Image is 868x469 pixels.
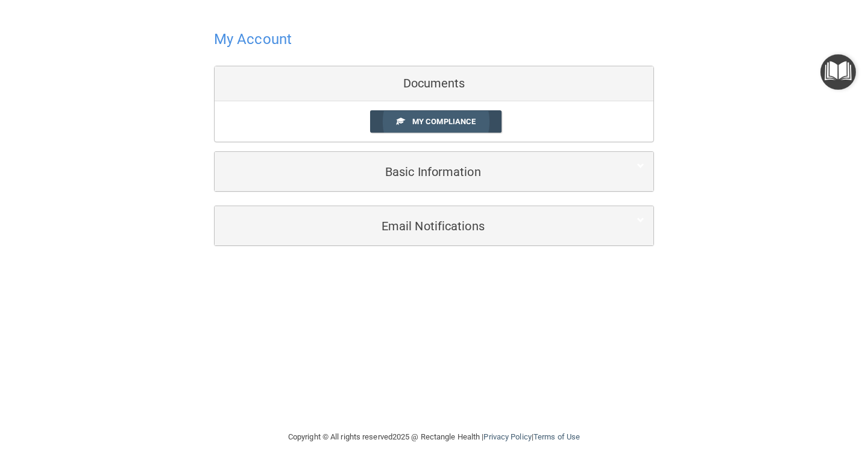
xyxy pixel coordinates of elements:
[215,66,653,101] div: Documents
[214,31,292,47] h4: My Account
[224,165,608,178] h5: Basic Information
[533,432,580,441] a: Terms of Use
[820,54,856,90] button: Open Resource Center
[224,158,644,185] a: Basic Information
[483,432,531,441] a: Privacy Policy
[412,117,476,126] span: My Compliance
[224,219,608,233] h5: Email Notifications
[214,418,654,456] div: Copyright © All rights reserved 2025 @ Rectangle Health | |
[224,212,644,239] a: Email Notifications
